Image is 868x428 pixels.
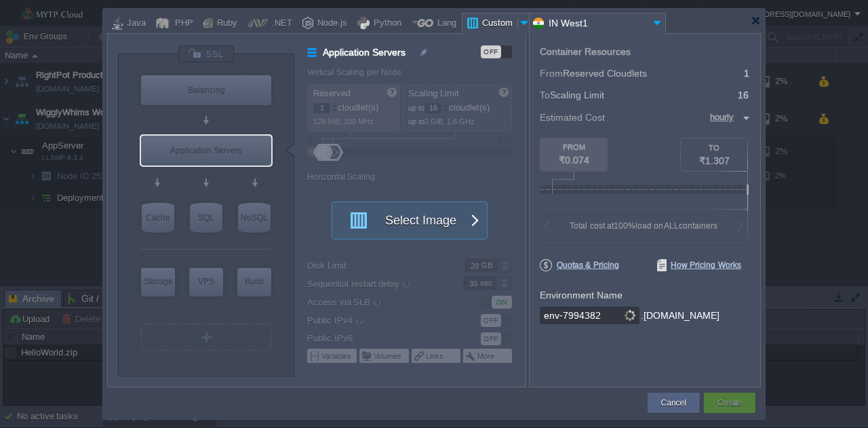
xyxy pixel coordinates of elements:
[478,14,517,34] div: Custom
[657,259,741,271] span: How Pricing Works
[238,203,271,233] div: NoSQL Databases
[540,47,631,57] div: Container Resources
[123,14,146,34] div: Java
[189,268,223,296] div: Elastic VPS
[237,268,271,295] div: Build
[540,259,619,271] span: Quotas & Pricing
[141,136,271,166] div: Application Servers
[641,307,719,325] div: .[DOMAIN_NAME]
[661,396,686,410] button: Cancel
[141,75,271,105] div: Balancing
[370,14,401,34] div: Python
[141,324,271,351] div: Create New Layer
[171,14,193,34] div: PHP
[238,203,271,233] div: NoSQL
[433,14,456,34] div: Lang
[717,396,742,410] button: Create
[313,14,347,34] div: Node.js
[481,45,501,58] div: OFF
[268,14,292,34] div: .NET
[540,290,623,300] label: Environment Name
[341,202,463,239] button: Select Image
[190,203,222,233] div: SQL Databases
[142,203,174,233] div: Cache
[237,268,271,296] div: Build Node
[141,75,271,105] div: Load Balancer
[213,14,237,34] div: Ruby
[141,268,175,296] div: Storage Containers
[141,268,175,295] div: Storage
[189,268,223,295] div: VPS
[190,203,222,233] div: SQL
